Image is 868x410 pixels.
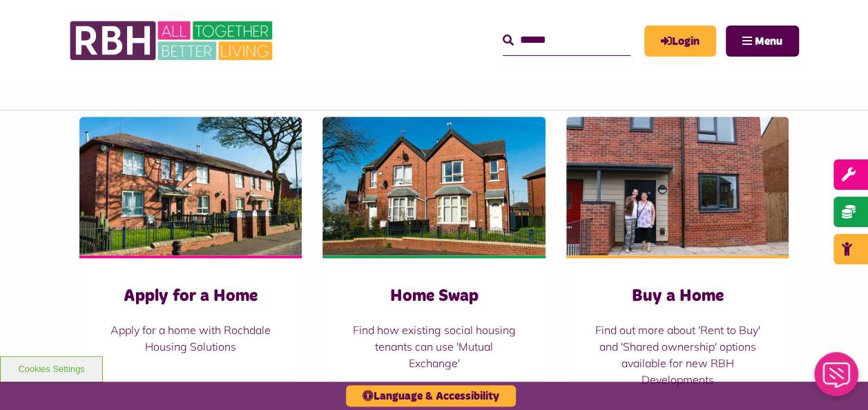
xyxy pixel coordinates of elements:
p: Find out more about 'Rent to Buy' and 'Shared ownership' options available for new RBH Developments [594,322,761,388]
button: Navigation [726,26,799,57]
h3: Apply for a Home [107,286,274,307]
p: Apply for a home with Rochdale Housing Solutions [107,322,274,355]
a: MyRBH [644,26,716,57]
p: Find how existing social housing tenants can use 'Mutual Exchange' [350,322,517,371]
input: Search [503,26,630,55]
span: Menu [755,36,782,47]
iframe: Netcall Web Assistant for live chat [806,348,868,410]
img: RBH [69,14,276,68]
img: Belton Avenue [79,117,302,255]
img: Longridge Drive Keys [566,117,789,255]
h3: Home Swap [350,286,517,307]
h3: Buy a Home [594,286,761,307]
img: Belton Ave 07 [322,117,545,255]
button: Language & Accessibility [346,385,516,407]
